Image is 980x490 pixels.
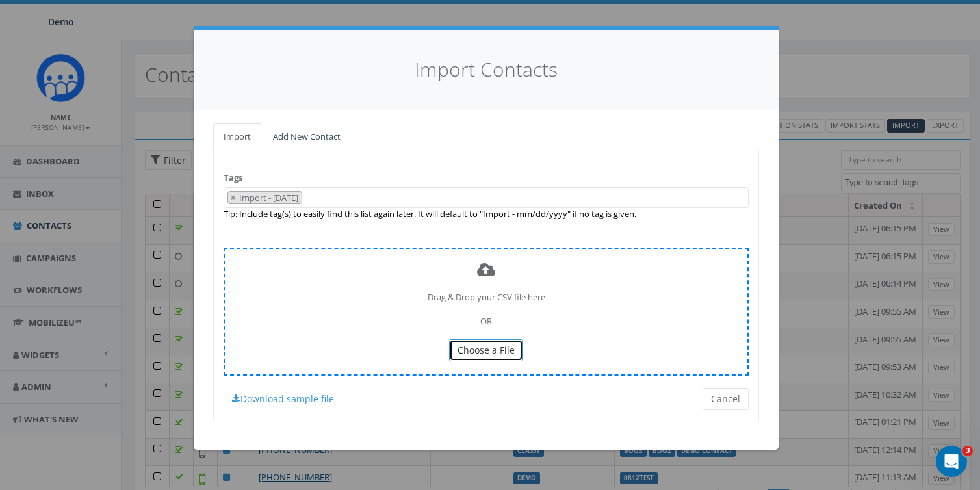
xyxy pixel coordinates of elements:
a: Add New Contact [263,123,351,150]
button: Cancel [703,388,749,410]
span: 3 [962,446,973,456]
textarea: Search [305,192,312,204]
h4: Import Contacts [213,56,759,84]
button: Remove item [228,192,238,204]
span: × [231,192,235,203]
div: Drag & Drop your CSV file here [224,248,749,376]
span: Import - [DATE] [238,192,302,203]
label: Tip: Include tag(s) to easily find this list again later. It will default to "Import - mm/dd/yyyy... [224,208,636,220]
li: Import - 10/15/2025 [227,191,302,205]
span: Choose a File [458,344,515,356]
iframe: Intercom live chat [936,446,967,477]
span: OR [480,315,492,327]
label: Tags [224,172,242,184]
a: Import [213,123,261,150]
a: Download sample file [224,388,342,410]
